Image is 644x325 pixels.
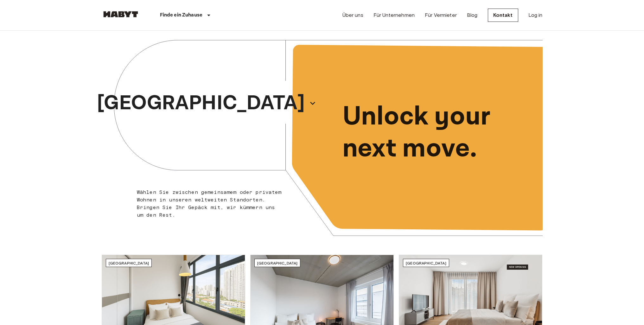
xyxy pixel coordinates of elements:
[373,11,415,19] a: Für Unternehmen
[467,11,478,19] a: Blog
[257,261,298,265] span: [GEOGRAPHIC_DATA]
[109,261,149,265] span: [GEOGRAPHIC_DATA]
[342,11,363,19] a: Über uns
[97,88,305,118] p: [GEOGRAPHIC_DATA]
[406,261,446,265] span: [GEOGRAPHIC_DATA]
[160,11,203,19] p: Finde ein Zuhause
[137,188,282,219] p: Wählen Sie zwischen gemeinsamem oder privatem Wohnen in unseren weltweiten Standorten. Bringen Si...
[102,11,140,17] img: Habyt
[94,86,319,120] button: [GEOGRAPHIC_DATA]
[528,11,543,19] a: Log in
[488,9,518,22] a: Kontakt
[342,101,532,165] p: Unlock your next move.
[425,11,457,19] a: Für Vermieter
